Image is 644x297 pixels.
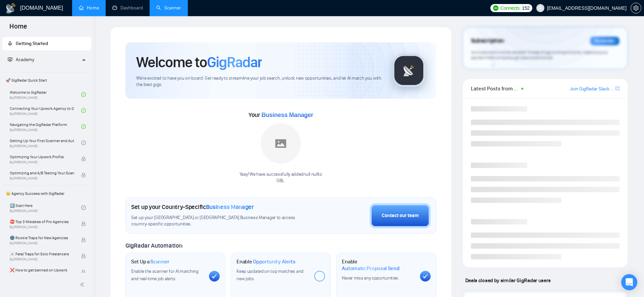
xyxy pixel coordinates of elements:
[79,5,99,11] a: homeHome
[112,5,143,11] a: dashboardDashboard
[10,170,74,176] span: Optimizing and A/B Testing Your Scanner for Better Results
[81,92,86,97] span: check-circle
[370,203,431,228] button: Contact our team
[2,37,91,50] li: Getting Started
[10,257,74,261] span: By [PERSON_NAME]
[463,274,553,286] span: Deals closed by similar GigRadar users
[10,251,74,257] span: ☠️ Fatal Traps for Solo Freelancers
[5,3,16,14] img: logo
[382,212,419,219] div: Contact our team
[522,4,529,12] span: 152
[342,265,399,272] span: Automatic Proposal Send
[10,119,81,134] a: Navigating the GigRadar PlatformBy[PERSON_NAME]
[342,275,399,281] span: Never miss any opportunities.
[81,221,86,226] span: lock
[392,54,426,87] img: gigradar-logo.png
[81,238,86,242] span: lock
[570,85,614,93] a: Join GigRadar Slack Community
[81,124,86,129] span: check-circle
[10,235,74,241] span: 🌚 Rookie Traps for New Agencies
[471,35,504,47] span: Subscription
[207,53,262,71] span: GigRadar
[4,22,33,36] span: Home
[150,258,169,265] span: Scanner
[8,57,34,62] span: Academy
[131,258,169,265] h1: Set Up a
[236,268,304,282] span: Keep updated on top matches and new jobs.
[3,74,91,87] span: 🚀 GigRadar Quick Start
[493,5,498,11] img: upwork-logo.png
[261,112,313,118] span: Business Manager
[631,5,641,11] a: setting
[81,270,86,274] span: lock
[10,241,74,245] span: By [PERSON_NAME]
[136,53,262,71] h1: Welcome to
[500,4,521,12] span: Connects:
[615,86,620,91] span: export
[80,281,87,288] span: double-left
[590,37,620,45] div: Reminder
[3,187,91,200] span: 👑 Agency Success with GigRadar
[10,218,74,225] span: ⛔ Top 3 Mistakes of Pro Agencies
[631,3,641,13] button: setting
[631,5,641,11] span: setting
[239,171,322,184] div: Yaay! We have successfully added null null to
[342,258,414,271] h1: Enable
[81,205,86,210] span: check-circle
[236,258,296,265] h1: Enable
[16,57,34,62] span: Academy
[136,75,381,88] span: We're excited to have you on board. Get ready to streamline your job search, unlock new opportuni...
[249,111,313,119] span: Your
[131,268,199,282] span: Enable the scanner for AI matching and real-time job alerts.
[8,57,12,62] span: fund-projection-screen
[10,160,74,164] span: By [PERSON_NAME]
[81,140,86,145] span: check-circle
[471,84,520,93] span: Latest Posts from the GigRadar Community
[125,242,182,249] span: GigRadar Automation
[156,5,181,11] a: searchScanner
[621,274,637,290] div: Open Intercom Messenger
[261,123,301,164] img: placeholder.png
[10,87,81,102] a: Welcome to GigRadarBy[PERSON_NAME]
[16,41,48,46] span: Getting Started
[10,176,74,180] span: By [PERSON_NAME]
[10,154,74,160] span: Optimizing Your Upwork Profile
[206,203,254,211] span: Business Manager
[10,267,74,273] span: ❌ How to get banned on Upwork
[81,254,86,258] span: lock
[10,200,81,215] a: 1️⃣ Start HereBy[PERSON_NAME]
[81,173,86,177] span: lock
[10,103,81,118] a: Connecting Your Upwork Agency to GigRadarBy[PERSON_NAME]
[253,258,296,265] span: Opportunity Alerts
[81,157,86,161] span: lock
[615,85,620,92] a: export
[10,135,81,150] a: Setting Up Your First Scanner and Auto-BidderBy[PERSON_NAME]
[81,108,86,113] span: check-circle
[538,6,543,10] span: user
[8,41,12,46] span: rocket
[131,203,254,211] h1: Set up your Country-Specific
[131,215,311,227] span: Set up your [GEOGRAPHIC_DATA] or [GEOGRAPHIC_DATA] Business Manager to access country-specific op...
[239,178,322,184] p: GBL .
[471,50,608,60] span: Your subscription will be renewed. To keep things running smoothly, make sure your payment method...
[10,225,74,229] span: By [PERSON_NAME]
